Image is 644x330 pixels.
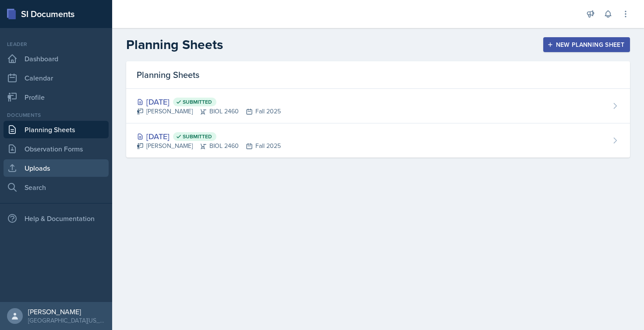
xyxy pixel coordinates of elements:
[4,159,109,177] a: Uploads
[137,130,281,142] div: [DATE]
[4,40,109,48] div: Leader
[183,133,212,140] span: Submitted
[4,140,109,158] a: Observation Forms
[4,69,109,87] a: Calendar
[126,37,223,53] h2: Planning Sheets
[183,98,212,105] span: Submitted
[543,37,630,52] button: New Planning Sheet
[4,121,109,138] a: Planning Sheets
[126,89,630,123] a: [DATE] Submitted [PERSON_NAME]BIOL 2460Fall 2025
[4,50,109,67] a: Dashboard
[4,88,109,106] a: Profile
[126,61,630,89] div: Planning Sheets
[549,41,624,48] div: New Planning Sheet
[28,316,105,325] div: [GEOGRAPHIC_DATA][US_STATE]
[126,123,630,158] a: [DATE] Submitted [PERSON_NAME]BIOL 2460Fall 2025
[4,210,109,227] div: Help & Documentation
[4,179,109,196] a: Search
[4,111,109,119] div: Documents
[28,307,105,316] div: [PERSON_NAME]
[137,96,281,108] div: [DATE]
[137,107,281,116] div: [PERSON_NAME] BIOL 2460 Fall 2025
[137,141,281,151] div: [PERSON_NAME] BIOL 2460 Fall 2025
